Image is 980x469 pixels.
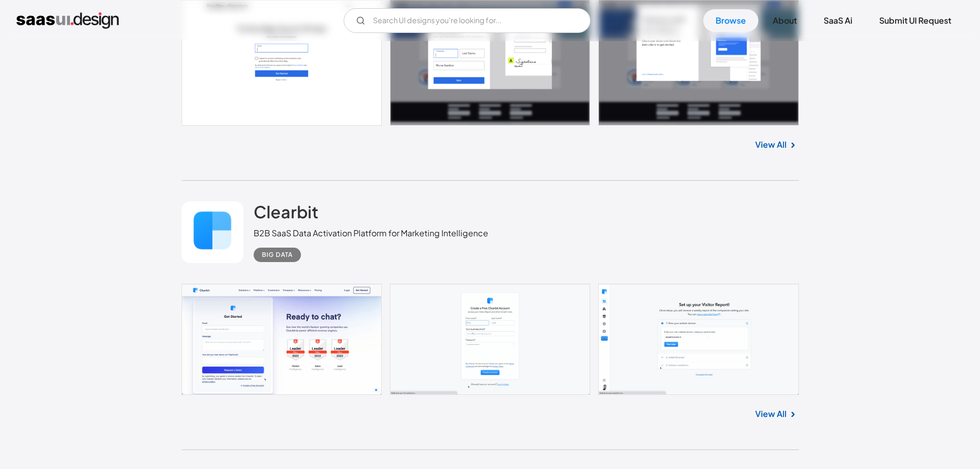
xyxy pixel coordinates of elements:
[755,408,787,420] a: View All
[344,8,591,33] form: Email Form
[262,249,293,261] div: Big Data
[16,12,119,29] a: home
[703,9,758,32] a: Browse
[811,9,865,32] a: SaaS Ai
[867,9,964,32] a: Submit UI Request
[254,201,318,227] a: Clearbit
[254,227,488,239] div: B2B SaaS Data Activation Platform for Marketing Intelligence
[755,138,787,151] a: View All
[254,201,318,222] h2: Clearbit
[344,8,591,33] input: Search UI designs you're looking for...
[760,9,809,32] a: About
